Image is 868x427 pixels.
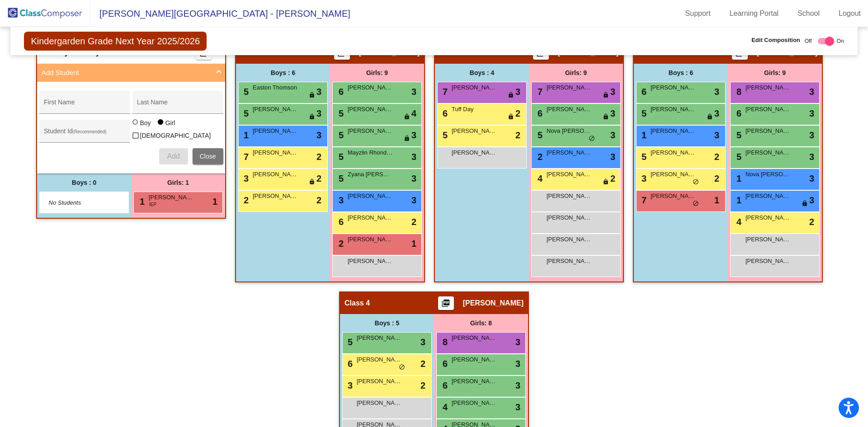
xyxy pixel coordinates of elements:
button: Print Students Details [196,46,212,60]
span: Kindergarden Grade Next Year 2025/2026 [24,32,207,51]
span: [PERSON_NAME] [357,399,402,408]
span: 5 [241,87,249,97]
span: 3 [515,357,520,371]
span: [PERSON_NAME] [253,170,298,179]
span: 2 [714,150,719,164]
span: [PERSON_NAME] [745,105,791,114]
span: [PERSON_NAME] [651,148,696,157]
div: Girls: 9 [529,64,623,82]
span: 7 [440,87,448,97]
span: 3 [809,193,814,207]
div: Girls: 9 [728,64,822,82]
span: Nova [PERSON_NAME] [745,170,791,179]
span: 6 [345,359,353,369]
div: Boys : 0 [37,174,131,192]
span: [PERSON_NAME] [357,377,402,386]
span: lock [309,113,315,121]
span: 1 [411,237,416,250]
span: 3 [411,193,416,207]
span: 4 [535,174,542,183]
span: [PERSON_NAME] [745,257,791,266]
span: 5 [336,130,344,140]
span: [PERSON_NAME] [745,235,791,244]
span: lock [603,178,609,186]
span: [PERSON_NAME] [651,127,696,136]
span: 3 [316,128,321,142]
span: 6 [440,359,448,369]
button: Print Students Details [334,46,350,60]
span: IEP [149,201,156,208]
div: Boys : 4 [435,64,529,82]
span: 2 [610,172,615,185]
span: [DEMOGRAPHIC_DATA] [140,130,211,141]
span: 3 [241,174,249,183]
span: 5 [440,130,448,140]
span: [PERSON_NAME] [253,127,298,136]
div: Boys : 5 [340,314,434,332]
span: [PERSON_NAME] [357,355,402,364]
span: 3 [420,335,425,349]
span: 7 [535,87,542,97]
span: [PERSON_NAME] [452,355,497,364]
span: 3 [714,107,719,120]
span: No Students [49,198,105,207]
span: [PERSON_NAME] [745,148,791,157]
span: [PERSON_NAME] [745,192,791,201]
span: [PERSON_NAME] [452,127,497,136]
span: 2 [316,193,321,207]
span: 3 [809,85,814,99]
div: Boy [140,118,151,127]
span: 6 [440,108,448,118]
span: 3 [809,107,814,120]
span: 6 [535,108,542,118]
span: 1 [734,195,741,205]
span: 3 [610,107,615,120]
span: 5 [639,152,646,162]
span: 4 [440,402,448,412]
span: [PERSON_NAME] [745,83,791,92]
span: [PERSON_NAME] [463,299,524,308]
span: 5 [734,130,741,140]
div: Girls: 8 [434,314,528,332]
div: Girl [165,118,175,127]
span: 6 [639,87,646,97]
button: Print Students Details [732,46,748,60]
span: lock [603,113,609,121]
span: lock [508,92,514,99]
span: lock [404,135,410,142]
div: Boys : 6 [236,64,330,82]
span: 6 [336,87,344,97]
span: 3 [316,85,321,99]
span: 3 [345,380,353,390]
span: [PERSON_NAME] [348,213,393,222]
span: 3 [411,150,416,164]
a: Support [678,6,718,21]
span: 5 [734,152,741,162]
mat-expansion-panel-header: Add Student [37,64,225,82]
span: [PERSON_NAME] [547,83,592,92]
span: [PERSON_NAME] [547,192,592,201]
span: lock [707,113,713,121]
span: 2 [420,357,425,371]
span: 3 [411,85,416,99]
button: Close [193,148,223,164]
span: 3 [515,335,520,349]
span: [PERSON_NAME] [253,105,298,114]
span: 3 [714,128,719,142]
span: Edit Composition [751,36,800,45]
span: [PERSON_NAME] [348,105,393,114]
mat-icon: picture_as_pdf [440,299,451,311]
span: 4 [734,217,741,227]
span: 3 [515,400,520,414]
span: do_not_disturb_alt [589,135,595,142]
span: [PERSON_NAME] [651,192,696,201]
button: Print Students Details [438,296,454,310]
span: [PERSON_NAME] [547,235,592,244]
span: [PERSON_NAME] (Knoxx) [PERSON_NAME] [253,192,298,201]
span: 6 [734,108,741,118]
span: 1 [639,130,646,140]
span: 2 [420,379,425,392]
span: [PERSON_NAME] [452,148,497,157]
a: School [790,6,827,21]
input: First Name [44,102,125,109]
